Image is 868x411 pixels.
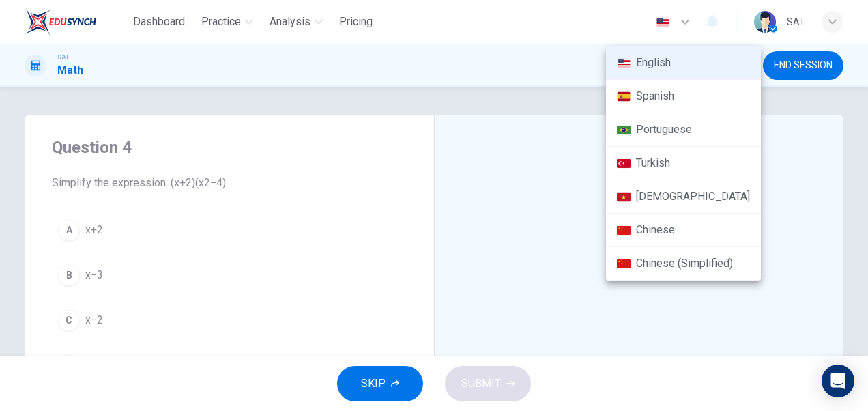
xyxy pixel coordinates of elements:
[606,46,761,80] li: English
[617,158,631,169] img: tr
[606,147,761,180] li: Turkish
[617,125,631,135] img: pt
[617,225,631,236] img: zh
[617,192,631,202] img: vi
[606,80,761,113] li: Spanish
[606,180,761,214] li: [DEMOGRAPHIC_DATA]
[617,58,631,68] img: en
[822,365,854,397] div: Open Intercom Messenger
[617,259,631,269] img: zh-CN
[606,113,761,147] li: Portuguese
[606,247,761,281] li: Chinese (Simplified)
[606,214,761,247] li: Chinese
[617,91,631,102] img: es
